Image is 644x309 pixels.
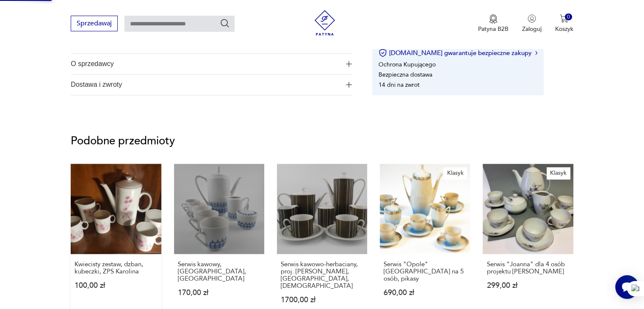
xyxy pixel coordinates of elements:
li: Bezpieczna dostawa [379,71,432,79]
img: Ikona plusa [346,61,352,67]
img: Ikona strzałki w prawo [535,51,538,55]
span: O sprzedawcy [71,54,340,74]
img: Ikona medalu [489,14,498,24]
button: Ikona plusaO sprzedawcy [71,54,352,74]
p: Serwis "Opole" [GEOGRAPHIC_DATA] na 5 osób, pikasy [384,261,466,282]
p: Serwis "Joanna" dla 4 osób projektu [PERSON_NAME] [486,261,569,275]
img: Ikona koszyka [560,14,568,23]
button: Szukaj [220,18,230,28]
li: Ochrona Kupującego [379,61,436,69]
p: Zaloguj [522,25,542,33]
p: Podobne przedmioty [71,136,573,146]
button: Ikona plusaDostawa i zwroty [71,74,352,95]
button: Patyna B2B [478,14,509,33]
img: Ikona plusa [346,82,352,88]
p: Serwis kawowo-herbaciany, proj. [PERSON_NAME], [GEOGRAPHIC_DATA], [DEMOGRAPHIC_DATA] [281,261,363,290]
p: Patyna B2B [478,25,509,33]
img: Ikona certyfikatu [379,49,387,57]
p: 690,00 zł [384,289,466,296]
p: 299,00 zł [486,282,569,289]
div: 0 [565,14,572,21]
p: 100,00 zł [75,282,157,289]
span: Dostawa i zwroty [71,74,340,95]
button: 0Koszyk [555,14,573,33]
img: Patyna - sklep z meblami i dekoracjami vintage [312,10,337,36]
p: 1700,00 zł [281,296,363,303]
li: 14 dni na zwrot [379,81,420,89]
img: Ikonka użytkownika [528,14,536,23]
a: Ikona medaluPatyna B2B [478,14,509,33]
p: Kwiecisty zestaw, dzban, kubeczki, ZPS Karolina [75,261,157,275]
p: Koszyk [555,25,573,33]
a: Sprzedawaj [71,21,118,27]
p: Serwis kawowy, [GEOGRAPHIC_DATA], [GEOGRAPHIC_DATA] [178,261,260,282]
button: Sprzedawaj [71,16,118,31]
iframe: Smartsupp widget button [615,275,639,299]
button: [DOMAIN_NAME] gwarantuje bezpieczne zakupy [379,49,537,57]
button: Zaloguj [522,14,542,33]
p: 170,00 zł [178,289,260,296]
